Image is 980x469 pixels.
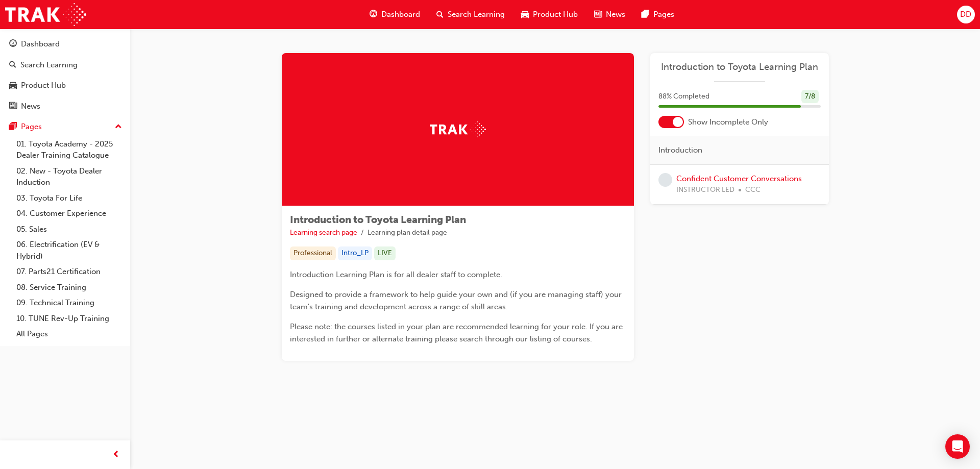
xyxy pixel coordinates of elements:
div: Pages [21,121,42,133]
div: Search Learning [20,59,78,71]
span: pages-icon [642,8,649,21]
a: 04. Customer Experience [12,206,126,221]
a: 05. Sales [12,221,126,237]
a: 10. TUNE Rev-Up Training [12,311,126,327]
div: Professional [290,246,336,260]
span: search-icon [9,61,16,70]
div: Product Hub [21,80,66,91]
div: 7 / 8 [801,90,819,104]
a: Introduction to Toyota Learning Plan [658,61,821,73]
a: car-iconProduct Hub [513,4,586,25]
img: Trak [430,121,486,137]
a: 07. Parts21 Certification [12,264,126,280]
span: 88 % Completed [658,91,709,103]
span: Introduction Learning Plan is for all dealer staff to complete. [290,270,502,279]
button: DD [957,6,975,23]
span: Pages [653,9,674,20]
a: guage-iconDashboard [361,4,428,25]
div: Intro_LP [338,246,372,260]
span: Product Hub [533,9,578,20]
span: Dashboard [381,9,420,20]
li: Learning plan detail page [367,227,447,239]
span: Introduction [658,144,702,156]
span: DD [960,9,971,20]
a: pages-iconPages [633,4,682,25]
div: Dashboard [21,38,60,50]
button: DashboardSearch LearningProduct HubNews [4,33,126,117]
span: News [606,9,625,20]
span: news-icon [9,102,17,111]
a: search-iconSearch Learning [428,4,513,25]
a: 03. Toyota For Life [12,190,126,206]
span: pages-icon [9,122,17,132]
a: 01. Toyota Academy - 2025 Dealer Training Catalogue [12,136,126,163]
a: Confident Customer Conversations [676,174,802,183]
a: Search Learning [4,56,126,75]
a: news-iconNews [586,4,633,25]
div: LIVE [374,246,396,260]
div: Open Intercom Messenger [945,434,970,459]
span: car-icon [9,81,17,90]
span: Designed to provide a framework to help guide your own and (if you are managing staff) your team'... [290,290,624,311]
a: 09. Technical Training [12,295,126,311]
a: Dashboard [4,35,126,54]
a: News [4,97,126,116]
img: Trak [5,3,86,26]
span: learningRecordVerb_NONE-icon [658,173,672,187]
span: Show Incomplete Only [688,116,768,128]
span: guage-icon [9,40,17,49]
span: news-icon [594,8,602,21]
a: 06. Electrification (EV & Hybrid) [12,237,126,264]
span: car-icon [521,8,529,21]
button: Pages [4,117,126,136]
a: 02. New - Toyota Dealer Induction [12,163,126,190]
span: prev-icon [112,449,120,461]
span: Please note: the courses listed in your plan are recommended learning for your role. If you are i... [290,322,625,343]
a: 08. Service Training [12,280,126,295]
span: Introduction to Toyota Learning Plan [290,214,466,226]
span: CCC [745,184,761,196]
span: guage-icon [370,8,377,21]
div: News [21,101,40,112]
span: INSTRUCTOR LED [676,184,734,196]
span: Search Learning [448,9,505,20]
a: Product Hub [4,76,126,95]
span: search-icon [436,8,444,21]
a: Learning search page [290,228,357,237]
span: up-icon [115,120,122,134]
a: All Pages [12,326,126,342]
